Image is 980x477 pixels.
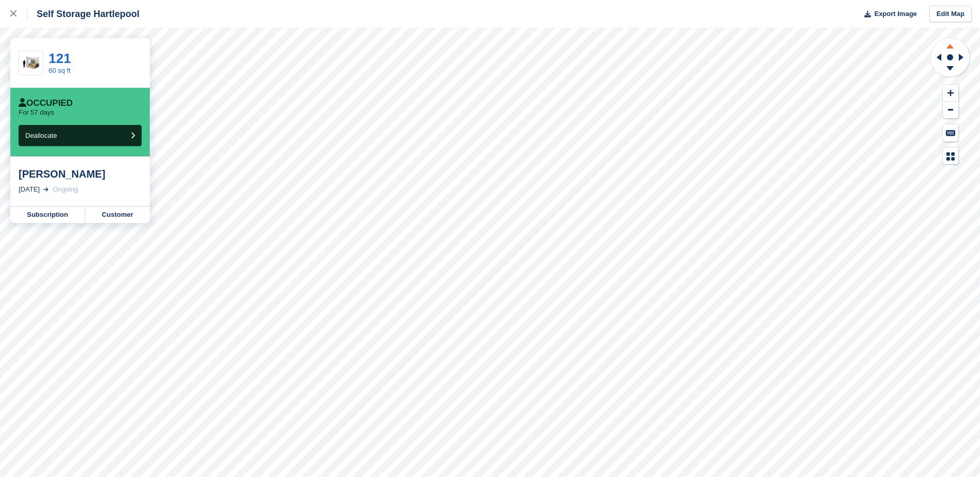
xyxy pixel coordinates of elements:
[43,187,49,192] img: arrow-right-light-icn-cde0832a797a2874e46488d9cf13f60e5c3a73dbe684e267c42b8395dfbc2abf.svg
[19,108,54,117] p: For 57 days
[25,132,57,139] span: Deallocate
[85,206,150,223] a: Customer
[49,67,71,74] a: 60 sq ft
[49,51,71,66] a: 121
[19,184,40,195] div: [DATE]
[943,102,958,119] button: Zoom Out
[943,148,958,165] button: Map Legend
[19,98,73,108] div: Occupied
[27,8,139,20] div: Self Storage Hartlepool
[943,124,958,141] button: Keyboard Shortcuts
[858,6,917,23] button: Export Image
[10,206,85,223] a: Subscription
[53,184,78,195] div: Ongoing
[19,125,142,146] button: Deallocate
[19,168,142,180] div: [PERSON_NAME]
[874,9,916,19] span: Export Image
[19,54,43,72] img: 50-sqft-unit.jpg
[929,6,972,23] a: Edit Map
[943,85,958,102] button: Zoom In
